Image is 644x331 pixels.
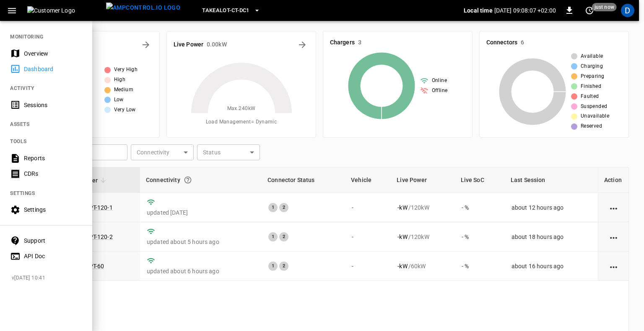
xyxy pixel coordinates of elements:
div: profile-icon [621,4,634,17]
img: Customer Logo [27,6,103,15]
div: CDRs [24,169,82,178]
img: ampcontrol.io logo [106,3,180,13]
button: set refresh interval [583,4,596,17]
div: Overview [24,49,82,58]
span: just now [592,3,617,11]
div: Support [24,236,82,245]
div: Sessions [24,101,82,109]
div: API Doc [24,252,82,260]
p: Local time [464,6,493,15]
div: Reports [24,154,82,162]
span: Takealot-CT-DC1 [202,6,249,15]
p: [DATE] 09:08:07 +02:00 [494,6,556,15]
div: Settings [24,205,82,214]
div: Dashboard [24,65,82,73]
span: v [DATE] 10:41 [12,274,86,282]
